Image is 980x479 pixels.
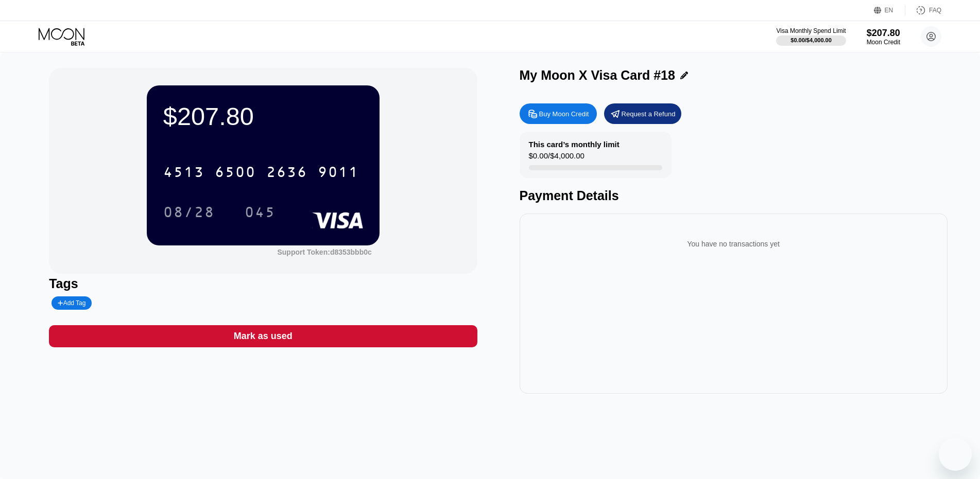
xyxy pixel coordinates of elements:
[51,296,92,310] div: Add Tag
[277,248,371,256] div: Support Token:d8353bbb0c
[157,159,365,185] div: 4513650026369011
[520,68,675,83] div: My Moon X Visa Card #18
[776,27,846,34] div: Visa Monthly Spend Limit
[874,5,905,15] div: EN
[622,110,676,118] div: Request a Refund
[58,299,85,307] div: Add Tag
[529,140,620,149] div: This card’s monthly limit
[939,438,972,471] iframe: 启动消息传送窗口的按钮
[867,28,900,46] div: $207.80Moon Credit
[266,165,307,182] div: 2636
[245,205,276,222] div: 045
[277,248,371,256] div: Support Token: d8353bbb0c
[885,7,893,14] div: EN
[163,205,215,222] div: 08/28
[163,102,363,131] div: $207.80
[318,165,359,182] div: 9011
[156,199,222,225] div: 08/28
[215,165,256,182] div: 6500
[237,199,283,225] div: 045
[776,27,846,46] div: Visa Monthly Spend Limit$0.00/$4,000.00
[905,5,941,15] div: FAQ
[163,165,204,182] div: 4513
[539,110,589,118] div: Buy Moon Credit
[604,103,681,124] div: Request a Refund
[49,325,477,347] div: Mark as used
[790,37,832,43] div: $0.00 / $4,000.00
[234,330,293,342] div: Mark as used
[529,151,584,165] div: $0.00 / $4,000.00
[867,39,900,46] div: Moon Credit
[867,28,900,39] div: $207.80
[520,103,597,124] div: Buy Moon Credit
[520,188,948,203] div: Payment Details
[49,276,477,291] div: Tags
[528,229,939,258] div: You have no transactions yet
[929,7,941,14] div: FAQ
